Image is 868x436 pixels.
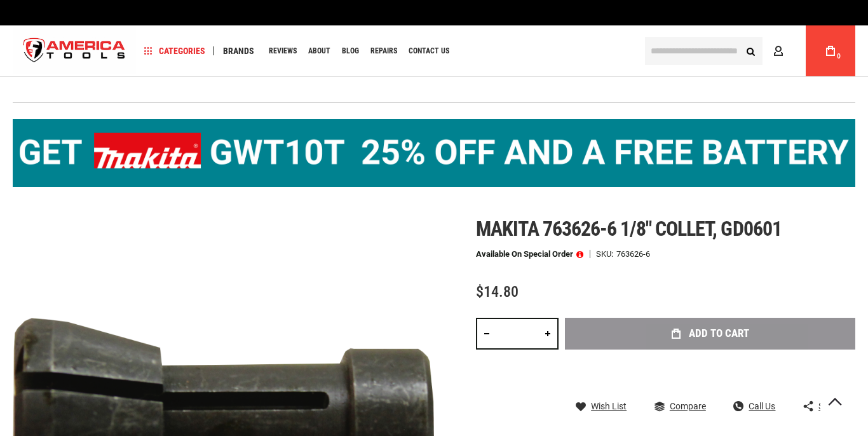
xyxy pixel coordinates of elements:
[139,43,211,60] a: Categories
[13,27,136,75] a: store logo
[269,47,297,55] span: Reviews
[302,43,336,60] a: About
[733,400,775,412] a: Call Us
[654,400,706,412] a: Compare
[837,53,841,60] span: 0
[670,402,706,411] span: Compare
[591,402,627,411] span: Wish List
[476,283,519,301] span: $14.80
[576,400,627,412] a: Wish List
[144,46,205,55] span: Categories
[749,402,775,411] span: Call Us
[13,119,855,187] img: BOGO: Buy the Makita® XGT IMpact Wrench (GWT10T), get the BL4040 4ah Battery FREE!
[342,47,359,55] span: Blog
[409,47,449,55] span: Contact Us
[308,47,330,55] span: About
[616,250,650,258] div: 763626-6
[818,402,841,411] span: Share
[13,27,136,75] img: America Tools
[476,250,583,259] p: Available on Special Order
[336,43,365,60] a: Blog
[365,43,403,60] a: Repairs
[738,39,763,63] button: Search
[818,25,843,76] a: 0
[596,250,616,258] strong: SKU
[403,43,455,60] a: Contact Us
[263,43,302,60] a: Reviews
[217,43,260,60] a: Brands
[476,217,781,241] span: Makita 763626-6 1/8" collet, gd0601
[223,46,254,55] span: Brands
[370,47,397,55] span: Repairs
